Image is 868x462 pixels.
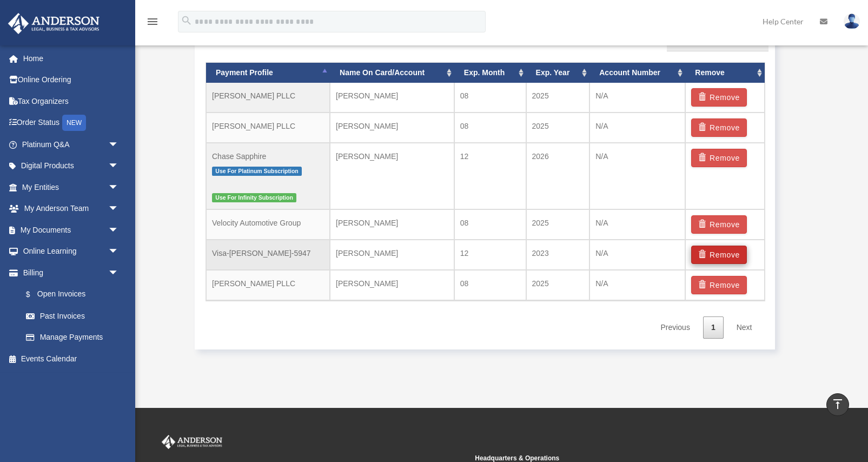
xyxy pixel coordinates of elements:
td: 08 [454,209,526,240]
span: arrow_drop_down [108,262,130,284]
td: [PERSON_NAME] [330,113,454,143]
span: $ [32,288,37,301]
a: Online Ordering [8,69,135,91]
a: Home [8,48,135,69]
img: Anderson Advisors Platinum Portal [160,435,224,449]
span: arrow_drop_down [108,176,130,199]
button: Remove [691,118,747,137]
i: vertical_align_top [831,398,844,411]
div: NEW [62,115,86,131]
button: Remove [691,88,747,107]
td: 2023 [526,240,590,270]
th: Remove: activate to sort column ascending [685,63,764,83]
th: Payment Profile: activate to sort column descending [206,63,330,83]
button: Remove [691,215,747,234]
th: Exp. Month: activate to sort column ascending [454,63,526,83]
th: Exp. Year: activate to sort column ascending [526,63,590,83]
a: Manage Payments [15,327,130,348]
button: Remove [691,149,747,167]
td: [PERSON_NAME] [330,240,454,270]
a: Events Calendar [8,348,135,369]
a: Next [728,316,760,339]
td: 2026 [526,143,590,210]
a: Online Learningarrow_drop_down [8,241,135,262]
button: Remove [691,246,747,264]
i: menu [146,15,159,28]
td: Velocity Automotive Group [206,209,330,240]
img: Anderson Advisors Platinum Portal [5,13,103,34]
td: [PERSON_NAME] PLLC [206,270,330,300]
td: 2025 [526,83,590,113]
a: My Documentsarrow_drop_down [8,219,135,241]
i: search [181,15,193,27]
td: [PERSON_NAME] [330,143,454,210]
td: 2025 [526,270,590,300]
td: N/A [589,240,685,270]
a: Billingarrow_drop_down [8,262,135,283]
a: My Anderson Teamarrow_drop_down [8,198,135,220]
img: User Pic [844,14,860,29]
a: 1 [703,316,724,339]
span: arrow_drop_down [108,219,130,241]
td: [PERSON_NAME] [330,209,454,240]
td: N/A [589,83,685,113]
a: vertical_align_top [826,393,849,416]
span: arrow_drop_down [108,241,130,263]
td: 12 [454,143,526,210]
td: [PERSON_NAME] PLLC [206,83,330,113]
a: menu [146,19,159,28]
span: Use For Infinity Subscription [212,193,296,202]
td: 08 [454,83,526,113]
td: 08 [454,270,526,300]
a: Past Invoices [15,305,135,327]
a: Platinum Q&Aarrow_drop_down [8,134,135,155]
td: N/A [589,209,685,240]
th: Account Number: activate to sort column ascending [589,63,685,83]
span: arrow_drop_down [108,155,130,177]
span: arrow_drop_down [108,198,130,220]
td: Visa-[PERSON_NAME]-5947 [206,240,330,270]
a: Tax Organizers [8,90,135,112]
td: 2025 [526,113,590,143]
button: Remove [691,276,747,294]
td: Chase Sapphire [206,143,330,210]
a: My Entitiesarrow_drop_down [8,176,135,198]
a: Digital Productsarrow_drop_down [8,155,135,177]
th: Name On Card/Account: activate to sort column ascending [330,63,454,83]
td: [PERSON_NAME] PLLC [206,113,330,143]
a: $Open Invoices [15,283,135,306]
td: 12 [454,240,526,270]
td: N/A [589,143,685,210]
td: N/A [589,270,685,300]
td: N/A [589,113,685,143]
a: Previous [652,316,698,339]
span: arrow_drop_down [108,134,130,156]
td: 08 [454,113,526,143]
td: 2025 [526,209,590,240]
span: Use For Platinum Subscription [212,167,302,176]
td: [PERSON_NAME] [330,83,454,113]
a: Order StatusNEW [8,112,135,134]
td: [PERSON_NAME] [330,270,454,300]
